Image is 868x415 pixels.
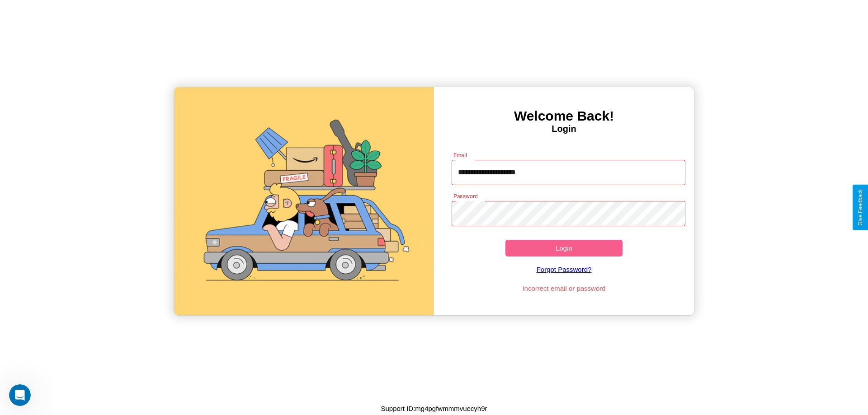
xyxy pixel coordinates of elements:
img: gif [174,87,434,315]
label: Email [453,151,467,159]
label: Password [453,192,477,200]
a: Forgot Password? [447,256,681,282]
button: Login [505,240,623,256]
h3: Welcome Back! [434,108,694,124]
p: Incorrect email or password [447,282,681,294]
h4: Login [434,124,694,134]
div: Give Feedback [857,189,863,226]
iframe: Intercom live chat [9,384,31,406]
p: Support ID: mg4pgfwmmmvuecyh9r [381,402,487,415]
